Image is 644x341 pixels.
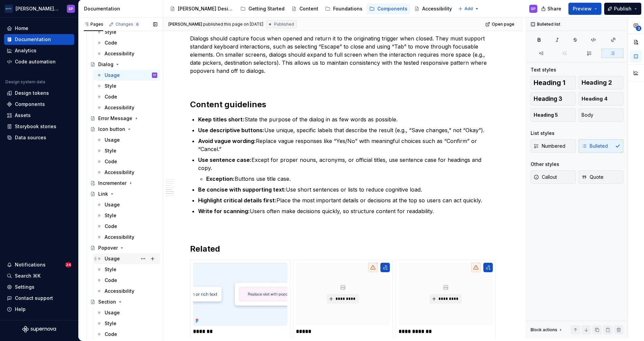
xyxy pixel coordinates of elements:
[538,3,566,15] button: Share
[94,81,160,91] a: Style
[5,79,45,85] div: Design system data
[579,170,624,184] button: Quote
[492,22,514,27] span: Open page
[105,83,116,89] div: Style
[198,138,256,144] strong: Avoid vague wording:
[579,108,624,122] button: Body
[15,295,53,302] div: Contact support
[531,6,536,11] div: SP
[531,92,576,106] button: Heading 3
[94,210,160,221] a: Style
[94,70,160,81] a: UsageSP
[573,5,592,12] span: Preview
[531,325,563,335] div: Block actions
[167,2,455,16] div: Page tree
[15,112,31,119] div: Assets
[198,137,496,153] p: Replace vague responses like “Yes/No” with meaningful choices such as “Confirm” or “Cancel.”
[105,39,117,46] div: Code
[198,197,276,204] strong: Highlight critical details first:
[1,1,77,16] button: [PERSON_NAME] AirlinesSP
[198,196,496,204] p: Place the most important details or decisions at the top so users can act quickly.
[367,3,410,14] a: Components
[69,6,73,11] div: SP
[4,282,74,292] a: Settings
[87,296,160,307] a: Section
[5,5,13,13] img: f0306bc8-3074-41fb-b11c-7d2e8671d5eb.png
[198,156,496,172] p: Except for proper nouns, acronyms, or official titles, use sentence case for headings and copy.
[22,326,56,333] svg: Supernova Logo
[15,134,46,141] div: Data sources
[105,104,134,111] div: Accessibility
[15,273,41,279] div: Search ⌘K
[238,3,287,14] a: Getting Started
[190,99,496,110] h2: Content guidelines
[299,5,318,12] div: Content
[94,253,160,264] a: Usage
[534,174,557,180] span: Callout
[198,207,496,215] p: Users often make decisions quickly, so structure content for readability.
[4,110,74,121] a: Assets
[198,157,251,163] strong: Use sentence case:
[105,266,116,273] div: Style
[94,156,160,167] a: Code
[94,27,160,37] a: Style
[94,307,160,318] a: Usage
[531,170,576,184] button: Callout
[531,66,556,73] div: Text styles
[98,245,118,251] div: Popover
[198,127,264,134] strong: Use descriptive buttons:
[94,37,160,48] a: Code
[4,45,74,56] a: Analytics
[98,61,113,68] div: Dialog
[94,264,160,275] a: Style
[289,3,321,14] a: Content
[4,34,74,45] a: Documentation
[105,331,117,338] div: Code
[531,76,576,89] button: Heading 1
[94,135,160,145] a: Usage
[377,5,407,12] div: Components
[98,191,108,197] div: Link
[15,36,51,43] div: Documentation
[105,169,134,176] div: Accessibility
[333,5,363,12] div: Foundations
[636,26,641,31] span: 3
[534,143,565,149] span: Numbered
[534,79,565,86] span: Heading 1
[198,115,496,123] p: State the purpose of the dialog in as few words as possible.
[105,158,117,165] div: Code
[198,186,286,193] strong: Be concise with supporting text:
[105,309,120,316] div: Usage
[105,29,116,35] div: Style
[105,72,120,79] div: Usage
[547,5,561,12] span: Share
[87,124,160,135] a: Icon button
[531,130,555,137] div: List styles
[15,123,56,130] div: Storybook stories
[531,139,576,153] button: Numbered
[190,34,496,75] p: Dialogs should capture focus when opened and return it to the originating trigger when closed. Th...
[203,22,263,27] div: published this page on [DATE]
[322,3,365,14] a: Foundations
[4,293,74,304] button: Contact support
[15,47,36,54] div: Analytics
[98,115,132,122] div: Error Message
[84,5,160,12] div: Documentation
[105,93,117,100] div: Code
[94,232,160,243] a: Accessibility
[94,221,160,232] a: Code
[105,320,116,327] div: Style
[604,3,641,15] button: Publish
[94,199,160,210] a: Usage
[4,99,74,110] a: Components
[4,259,74,270] button: Notifications24
[105,288,134,294] div: Accessibility
[94,286,160,296] a: Accessibility
[4,23,74,34] a: Home
[105,277,117,284] div: Code
[534,112,558,118] span: Heading 5
[4,304,74,315] button: Help
[198,116,244,123] strong: Keep titles short:
[579,92,624,106] button: Heading 4
[15,90,49,96] div: Design tokens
